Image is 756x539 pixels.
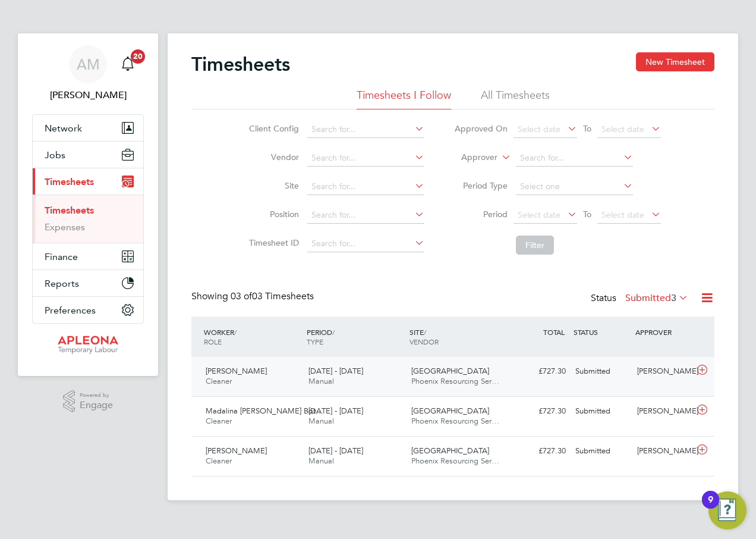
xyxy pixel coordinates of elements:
button: Open Resource Center, 9 new notifications [708,491,746,529]
span: [GEOGRAPHIC_DATA] [411,406,489,416]
button: Jobs [33,142,143,168]
input: Select one [516,178,633,195]
span: To [579,121,595,136]
span: Adrian Mic [32,88,144,102]
a: AM[PERSON_NAME] [32,45,144,102]
span: AM [77,57,100,72]
button: Finance [33,243,143,269]
span: Madalina [PERSON_NAME] Bot… [206,406,323,416]
span: Jobs [45,149,65,161]
div: £727.30 [509,362,571,381]
button: Network [33,115,143,141]
span: [DATE] - [DATE] [308,446,363,456]
span: Cleaner [206,376,232,386]
a: Powered byEngage [63,390,114,413]
span: Timesheets [45,176,94,187]
span: [GEOGRAPHIC_DATA] [411,366,489,376]
span: TYPE [307,337,323,346]
span: Manual [308,416,334,426]
span: Engage [80,400,113,410]
div: WORKER [201,321,304,352]
span: 03 of [231,290,252,302]
span: Select date [518,124,560,134]
span: Phoenix Resourcing Ser… [411,416,499,426]
div: [PERSON_NAME] [632,441,694,461]
input: Search for... [307,207,424,224]
label: Approved On [454,123,508,134]
div: APPROVER [632,321,694,343]
label: Timesheet ID [245,237,299,248]
input: Search for... [516,150,633,167]
div: STATUS [571,321,632,343]
label: Submitted [625,292,688,304]
span: / [234,327,237,337]
input: Search for... [307,121,424,138]
button: New Timesheet [636,52,714,71]
label: Period [454,209,508,220]
span: Phoenix Resourcing Ser… [411,456,499,466]
li: Timesheets I Follow [357,88,451,109]
div: PERIOD [304,321,407,352]
div: [PERSON_NAME] [632,402,694,421]
span: Preferences [45,305,96,316]
label: Client Config [245,123,299,134]
label: Approver [444,152,497,164]
img: apleona-logo-retina.png [58,336,118,355]
label: Vendor [245,152,299,162]
span: Cleaner [206,456,232,466]
button: Timesheets [33,168,143,195]
span: [PERSON_NAME] [206,446,267,456]
span: Select date [601,209,644,220]
span: VENDOR [409,337,439,346]
label: Period Type [454,180,508,191]
input: Search for... [307,150,424,167]
span: Network [45,123,82,134]
span: 3 [671,292,676,304]
div: Status [591,290,691,307]
a: Go to home page [32,336,144,355]
span: 03 Timesheets [231,290,314,302]
span: Select date [601,124,644,134]
span: Manual [308,376,334,386]
button: Filter [516,236,554,255]
span: [GEOGRAPHIC_DATA] [411,446,489,456]
span: Reports [45,278,79,289]
div: Showing [191,290,316,303]
div: Submitted [571,362,632,381]
span: ROLE [204,337,222,346]
span: / [424,327,426,337]
span: Select date [518,209,560,220]
div: Timesheets [33,195,143,243]
span: 20 [131,49,145,64]
span: Finance [45,251,78,262]
div: SITE [407,321,509,352]
label: Position [245,209,299,220]
a: 20 [116,45,140,83]
span: [PERSON_NAME] [206,366,267,376]
a: Expenses [45,221,85,233]
span: Manual [308,456,334,466]
button: Reports [33,270,143,296]
input: Search for... [307,236,424,252]
a: Timesheets [45,205,94,216]
span: Powered by [80,390,113,400]
label: Site [245,180,299,191]
button: Preferences [33,297,143,323]
span: To [579,206,595,222]
span: / [332,327,335,337]
nav: Main navigation [18,33,158,376]
span: Phoenix Resourcing Ser… [411,376,499,386]
h2: Timesheets [191,52,290,76]
div: Submitted [571,441,632,461]
div: £727.30 [509,402,571,421]
div: [PERSON_NAME] [632,362,694,381]
div: Submitted [571,402,632,421]
span: [DATE] - [DATE] [308,406,363,416]
span: TOTAL [543,327,565,337]
input: Search for... [307,178,424,195]
div: £727.30 [509,441,571,461]
div: 9 [708,500,713,515]
li: All Timesheets [481,88,550,109]
span: [DATE] - [DATE] [308,366,363,376]
span: Cleaner [206,416,232,426]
